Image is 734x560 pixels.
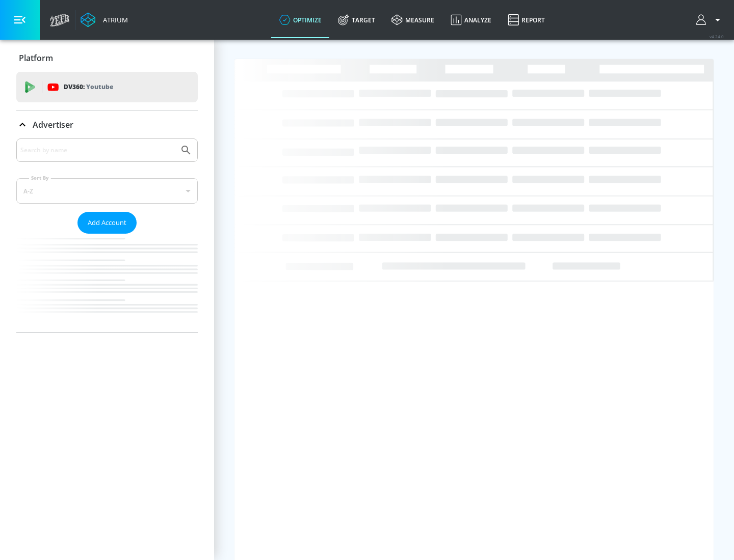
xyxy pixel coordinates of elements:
[16,44,198,72] div: Platform
[16,178,198,204] div: A-Z
[330,2,383,38] a: Target
[442,2,500,38] a: Analyze
[86,81,113,92] p: Youtube
[383,2,442,38] a: measure
[33,119,73,130] p: Advertiser
[20,144,175,157] input: Search by name
[710,34,724,39] span: v 4.24.0
[19,52,53,64] p: Platform
[500,2,553,38] a: Report
[16,138,198,332] div: Advertiser
[88,217,126,229] span: Add Account
[16,234,198,332] nav: list of Advertiser
[271,2,330,38] a: optimize
[29,175,51,181] label: Sort By
[81,12,128,27] a: Atrium
[64,81,113,93] p: DV360:
[99,15,128,24] div: Atrium
[16,72,198,102] div: DV360: Youtube
[77,212,137,234] button: Add Account
[16,110,198,139] div: Advertiser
